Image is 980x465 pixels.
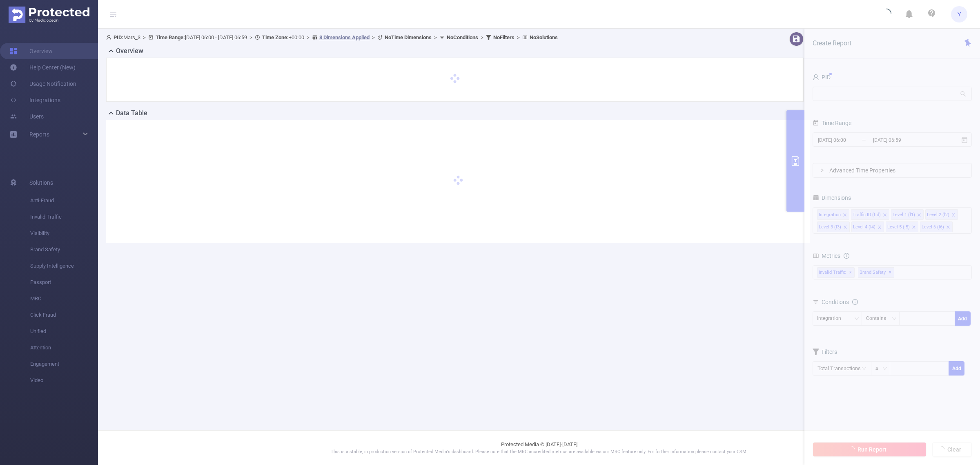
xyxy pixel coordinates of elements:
[10,108,44,125] a: Users
[156,34,185,40] b: Time Range:
[116,108,147,118] h2: Data Table
[114,34,123,40] b: PID:
[514,34,522,40] span: >
[247,34,255,40] span: >
[10,92,60,108] a: Integrations
[29,131,49,138] span: Reports
[10,43,53,59] a: Overview
[118,449,960,456] p: This is a stable, in production version of Protected Media's dashboard. Please note that the MRC ...
[30,192,98,209] span: Anti-Fraud
[30,323,98,340] span: Unified
[530,34,558,40] b: No Solutions
[478,34,486,40] span: >
[30,340,98,356] span: Attention
[30,372,98,389] span: Video
[370,34,377,40] span: >
[30,307,98,323] span: Click Fraud
[29,126,49,143] a: Reports
[106,34,558,40] span: Mars_3 [DATE] 06:00 - [DATE] 06:59 +00:00
[432,34,439,40] span: >
[447,34,478,40] b: No Conditions
[30,241,98,258] span: Brand Safety
[30,274,98,291] span: Passport
[98,430,980,465] footer: Protected Media © [DATE]-[DATE]
[9,7,89,23] img: Protected Media
[29,174,53,191] span: Solutions
[30,225,98,241] span: Visibility
[493,34,514,40] b: No Filters
[304,34,312,40] span: >
[958,6,961,22] span: Y
[10,76,76,92] a: Usage Notification
[319,34,370,40] u: 8 Dimensions Applied
[10,59,76,76] a: Help Center (New)
[116,46,143,56] h2: Overview
[30,356,98,372] span: Engagement
[106,35,114,40] i: icon: user
[385,34,432,40] b: No Time Dimensions
[30,209,98,225] span: Invalid Traffic
[140,34,148,40] span: >
[30,291,98,307] span: MRC
[882,9,891,20] i: icon: loading
[30,258,98,274] span: Supply Intelligence
[262,34,289,40] b: Time Zone:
